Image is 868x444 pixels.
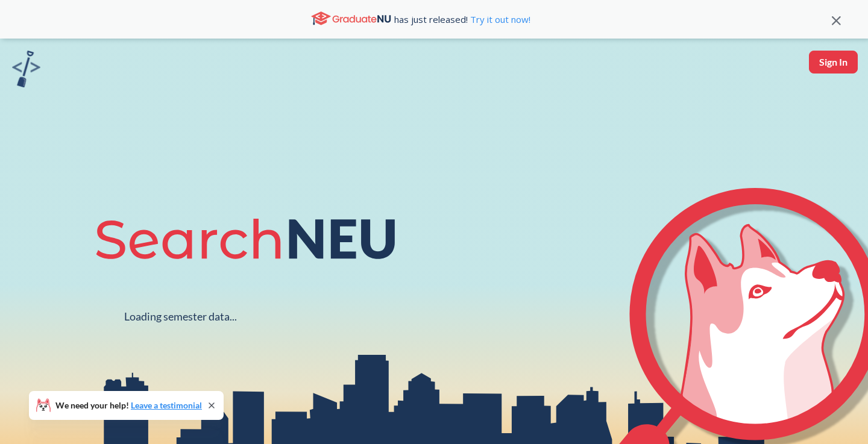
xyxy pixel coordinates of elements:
[468,13,530,25] a: Try it out now!
[809,51,858,73] button: Sign In
[124,310,237,324] div: Loading semester data...
[12,51,40,91] a: sandbox logo
[394,13,530,26] span: has just released!
[12,51,40,87] img: sandbox logo
[131,400,202,410] a: Leave a testimonial
[55,401,202,410] span: We need your help!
